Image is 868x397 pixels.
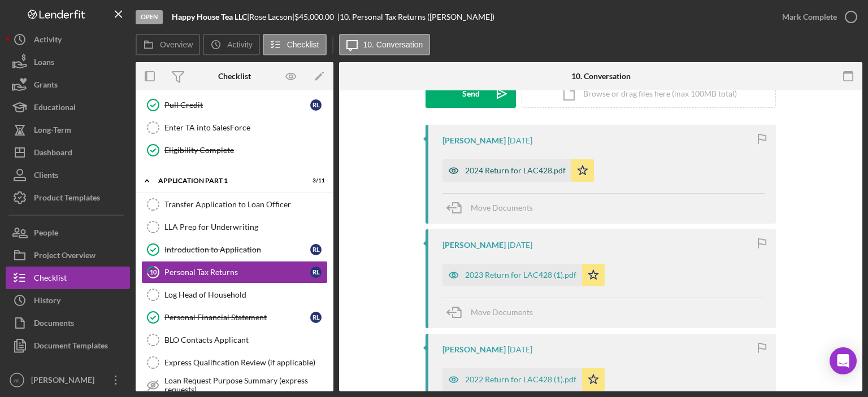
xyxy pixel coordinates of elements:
b: Happy House Tea LLC [172,12,247,21]
button: Checklist [263,34,327,55]
div: History [34,289,60,315]
button: Document Templates [6,334,130,357]
div: R L [310,267,322,278]
text: AL [14,377,20,383]
div: Pull Credit [164,101,310,110]
div: [PERSON_NAME] [442,345,506,354]
a: Personal Financial StatementRL [141,306,328,329]
div: Loans [34,51,54,76]
div: Open [136,10,163,24]
a: Express Qualification Review (if applicable) [141,351,328,374]
a: Eligibility Complete [141,139,328,162]
button: 2022 Return for LAC428 (1).pdf [442,368,605,391]
span: Move Documents [471,203,533,212]
button: Checklist [6,267,130,289]
div: Checklist [218,72,251,81]
div: [PERSON_NAME] [28,369,102,394]
label: 10. Conversation [363,40,423,49]
button: Loans [6,51,130,73]
a: Loan Request Purpose Summary (express requests) [141,374,328,396]
div: Long-Term [34,119,71,144]
div: Document Templates [34,334,108,360]
button: Activity [203,34,259,55]
label: Overview [160,40,193,49]
button: Clients [6,164,130,186]
div: R L [310,99,322,111]
label: Checklist [287,40,319,49]
div: Loan Request Purpose Summary (express requests) [164,376,327,394]
div: Clients [34,164,58,189]
div: Eligibility Complete [164,146,327,155]
time: 2025-08-12 00:07 [507,241,532,250]
div: Application Part 1 [158,177,297,184]
button: Move Documents [442,194,544,222]
button: 2024 Return for LAC428.pdf [442,159,594,182]
div: Open Intercom Messenger [830,347,857,374]
div: 3 / 11 [305,177,325,184]
button: People [6,221,130,244]
button: Overview [136,34,200,55]
div: Mark Complete [782,6,837,28]
a: Log Head of Household [141,283,328,306]
div: Checklist [34,267,67,292]
div: Educational [34,96,76,121]
button: Mark Complete [771,6,862,28]
button: 2023 Return for LAC428 (1).pdf [442,264,605,286]
tspan: 10 [150,268,157,276]
button: AL[PERSON_NAME] [6,369,130,391]
div: R L [310,244,322,255]
button: 10. Conversation [339,34,431,55]
div: [PERSON_NAME] [442,136,506,145]
div: BLO Contacts Applicant [164,335,327,344]
div: People [34,221,58,247]
a: BLO Contacts Applicant [141,329,328,351]
a: Dashboard [6,141,130,164]
a: Project Overview [6,244,130,267]
div: Product Templates [34,186,100,212]
button: Documents [6,312,130,334]
div: Express Qualification Review (if applicable) [164,358,327,367]
div: 2022 Return for LAC428 (1).pdf [465,375,576,384]
button: Move Documents [442,298,544,326]
div: 2024 Return for LAC428.pdf [465,166,566,175]
div: Send [462,80,480,108]
div: Rose Lacson | [249,12,294,21]
div: Introduction to Application [164,245,310,254]
time: 2025-08-12 00:06 [507,345,532,354]
button: Activity [6,28,130,51]
div: Personal Financial Statement [164,313,310,322]
button: Send [426,80,516,108]
button: Grants [6,73,130,96]
div: LLA Prep for Underwriting [164,223,327,232]
div: Personal Tax Returns [164,268,310,277]
div: Enter TA into SalesForce [164,123,327,132]
button: History [6,289,130,312]
div: Transfer Application to Loan Officer [164,200,327,209]
a: Enter TA into SalesForce [141,116,328,139]
div: Documents [34,312,74,337]
div: $45,000.00 [294,12,337,21]
button: Long-Term [6,119,130,141]
div: 2023 Return for LAC428 (1).pdf [465,271,576,280]
div: | 10. Personal Tax Returns ([PERSON_NAME]) [337,12,494,21]
a: Pull CreditRL [141,94,328,116]
div: Grants [34,73,58,99]
button: Educational [6,96,130,119]
div: Activity [34,28,62,54]
button: Product Templates [6,186,130,209]
div: Dashboard [34,141,72,167]
div: | [172,12,249,21]
a: Transfer Application to Loan Officer [141,193,328,216]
